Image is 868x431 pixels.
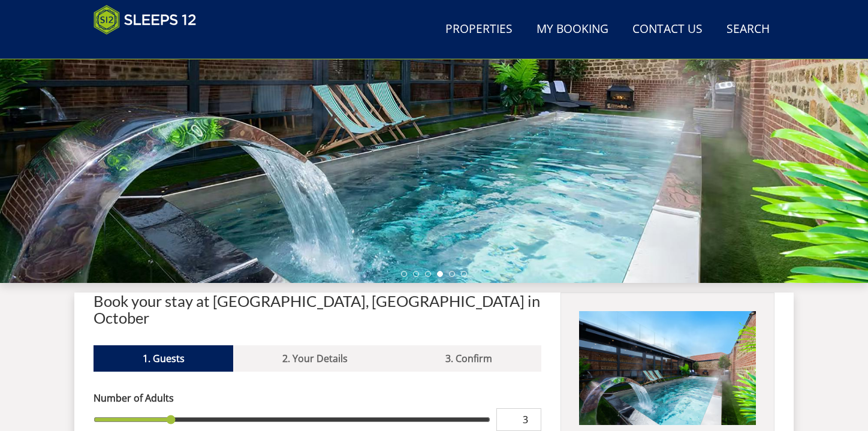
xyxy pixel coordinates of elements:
[579,311,756,425] img: An image of 'Zippity'
[628,16,707,43] a: Contact Us
[722,16,774,43] a: Search
[94,5,197,35] img: Sleeps 12
[94,293,541,326] h2: Book your stay at [GEOGRAPHIC_DATA], [GEOGRAPHIC_DATA] in October
[532,16,613,43] a: My Booking
[396,345,541,372] a: 3. Confirm
[233,345,396,372] a: 2. Your Details
[94,391,541,405] label: Number of Adults
[88,42,213,52] iframe: Customer reviews powered by Trustpilot
[441,16,517,43] a: Properties
[94,345,233,372] a: 1. Guests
